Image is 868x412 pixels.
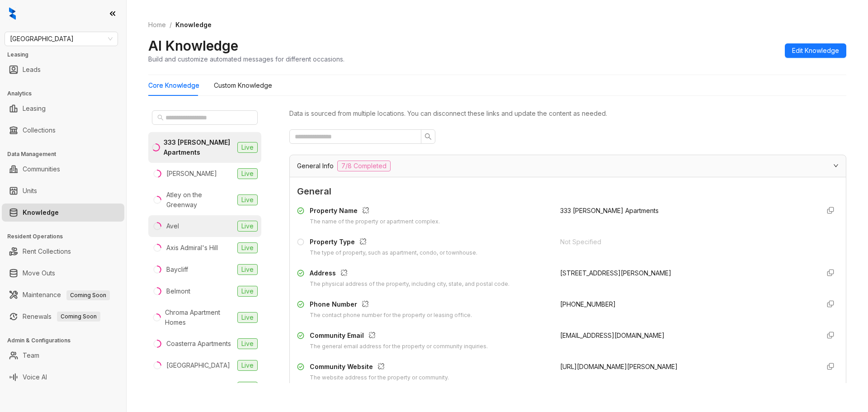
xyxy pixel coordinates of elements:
span: Knowledge [175,21,212,28]
span: search [425,133,432,140]
div: Custom Knowledge [214,81,272,90]
li: Leasing [2,99,124,118]
li: Voice AI [2,368,124,386]
li: Renewals [2,308,124,326]
h3: Leasing [7,51,126,59]
div: [GEOGRAPHIC_DATA] [166,382,230,392]
div: [PERSON_NAME] [166,169,217,179]
a: RenewalsComing Soon [23,308,100,326]
a: Collections [23,121,56,139]
span: General Info [297,161,334,171]
h3: Admin & Configurations [7,336,126,345]
a: Home [146,20,168,30]
span: General [297,185,839,199]
span: Live [237,338,258,349]
li: Units [2,182,124,200]
div: Data is sourced from multiple locations. You can disconnect these links and update the content as... [289,109,846,118]
h2: AI Knowledge [148,37,238,54]
div: Property Type [310,237,477,249]
span: Live [237,360,258,371]
li: Collections [2,121,124,139]
li: Team [2,346,124,365]
div: 333 [PERSON_NAME] Apartments [164,137,234,157]
div: Belmont [166,286,190,296]
h3: Analytics [7,90,126,98]
span: Coming Soon [66,290,110,300]
span: Fairfield [10,32,113,46]
span: Live [237,286,258,297]
span: Live [237,142,258,153]
li: Leads [2,61,124,79]
a: Move Outs [23,264,55,282]
div: Property Name [310,206,440,218]
div: Address [310,268,509,280]
div: Phone Number [310,299,472,311]
div: Build and customize automated messages for different occasions. [148,54,344,64]
div: General Info7/8 Completed [290,155,846,177]
span: Live [237,264,258,275]
div: The type of property, such as apartment, condo, or townhouse. [310,249,477,257]
li: Move Outs [2,264,124,282]
li: / [170,20,172,30]
img: logo [9,7,16,20]
a: Team [23,346,39,365]
div: Not Specified [560,237,812,247]
span: 333 [PERSON_NAME] Apartments [560,207,659,214]
span: [URL][DOMAIN_NAME][PERSON_NAME] [560,363,678,370]
span: search [157,114,164,121]
div: The contact phone number for the property or leasing office. [310,311,472,320]
li: Rent Collections [2,242,124,260]
div: The general email address for the property or community inquiries. [310,342,488,351]
div: [GEOGRAPHIC_DATA] [166,360,230,370]
span: Live [237,168,258,179]
span: Live [237,242,258,253]
div: Chroma Apartment Homes [165,308,234,327]
a: Communities [23,160,60,178]
a: Leasing [23,99,46,118]
div: Core Knowledge [148,81,199,90]
a: Rent Collections [23,242,71,260]
div: The physical address of the property, including city, state, and postal code. [310,280,509,289]
li: Communities [2,160,124,178]
h3: Data Management [7,150,126,158]
li: Knowledge [2,204,124,222]
span: Live [237,194,258,205]
div: Baycliff [166,265,188,275]
span: expanded [833,163,839,168]
div: Axis Admiral's Hill [166,243,218,253]
span: Live [237,382,258,393]
span: 7/8 Completed [337,161,391,171]
a: Units [23,182,37,200]
a: Leads [23,61,41,79]
span: [PHONE_NUMBER] [560,300,616,308]
div: Atley on the Greenway [166,190,234,210]
div: Coasterra Apartments [166,339,231,349]
span: Coming Soon [57,312,100,322]
span: Live [237,221,258,232]
div: The website address for the property or community. [310,374,449,382]
a: Knowledge [23,204,59,222]
a: Voice AI [23,368,47,386]
h3: Resident Operations [7,232,126,241]
div: Community Website [310,362,449,374]
div: [STREET_ADDRESS][PERSON_NAME] [560,268,812,278]
div: The name of the property or apartment complex. [310,218,440,226]
span: Edit Knowledge [792,46,839,56]
li: Maintenance [2,286,124,304]
button: Edit Knowledge [785,43,846,58]
div: Community Email [310,331,488,342]
span: Live [237,312,258,323]
div: Avel [166,221,179,231]
span: [EMAIL_ADDRESS][DOMAIN_NAME] [560,331,665,339]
